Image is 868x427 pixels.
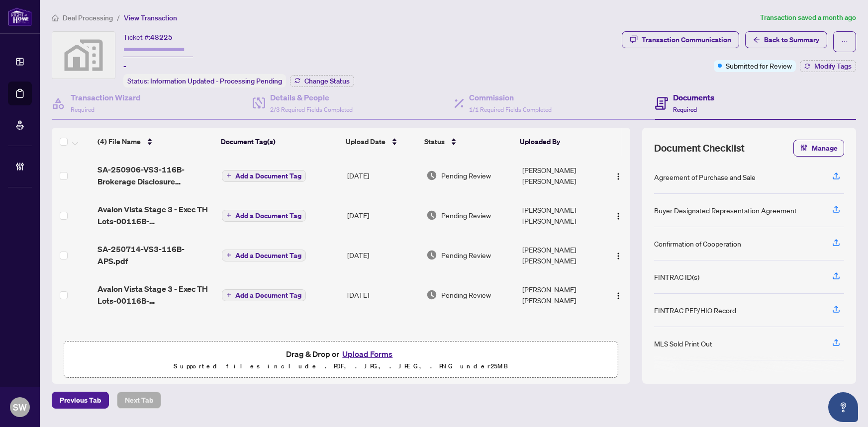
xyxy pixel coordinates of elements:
[97,283,214,307] span: Avalon Vista Stage 3 - Exec TH Lots-00116B-1H_1032S3E_OTT Brokerage Cooperation Agreement-Stella ...
[150,77,282,85] span: Information Updated - Processing Pending
[71,91,141,103] h4: Transaction Wizard
[614,172,622,180] img: Logo
[270,106,353,113] span: 2/3 Required Fields Completed
[469,106,552,113] span: 1/1 Required Fields Completed
[235,292,301,299] span: Add a Document Tag
[342,128,420,156] th: Upload Date
[424,136,445,147] span: Status
[420,128,516,156] th: Status
[654,271,699,282] div: FINTRAC ID(s)
[673,91,714,103] h4: Documents
[235,172,301,179] span: Add a Document Tag
[226,213,231,218] span: plus
[654,338,712,349] div: MLS Sold Print Out
[343,195,422,235] td: [DATE]
[8,7,32,26] img: logo
[117,12,120,23] li: /
[304,78,350,85] span: Change Status
[235,252,301,259] span: Add a Document Tag
[654,238,741,249] div: Confirmation of Cooperation
[222,288,306,301] button: Add a Document Tag
[654,205,797,216] div: Buyer Designated Representation Agreement
[518,235,603,275] td: [PERSON_NAME] [PERSON_NAME]
[123,31,173,43] div: Ticket #:
[97,136,141,147] span: (4) File Name
[123,74,286,87] div: Status:
[610,207,626,223] button: Logo
[222,170,306,182] button: Add a Document Tag
[518,195,603,235] td: [PERSON_NAME] [PERSON_NAME]
[63,13,113,22] span: Deal Processing
[518,156,603,195] td: [PERSON_NAME] [PERSON_NAME]
[97,164,214,187] span: SA-250906-VS3-116B-Brokerage Disclosure Acknowledgement.pdf
[441,170,491,181] span: Pending Review
[516,128,600,156] th: Uploaded By
[222,250,306,261] button: Add a Document Tag
[222,289,306,301] button: Add a Document Tag
[97,203,214,227] span: Avalon Vista Stage 3 - Exec TH Lots-00116B-1H_1032S3E_OTT Broker - Confirmation of Sale-[PERSON_N...
[222,249,306,261] button: Add a Document Tag
[654,305,736,316] div: FINTRAC PEP/HIO Record
[286,347,395,360] span: Drag & Drop or
[270,91,353,103] h4: Details & People
[764,32,819,48] span: Back to Summary
[753,36,760,43] span: arrow-left
[610,168,626,183] button: Logo
[226,173,231,178] span: plus
[64,342,618,378] span: Drag & Drop orUpload FormsSupported files include .PDF, .JPG, .JPEG, .PNG under25MB
[70,360,612,372] p: Supported files include .PDF, .JPG, .JPEG, .PNG under 25 MB
[123,60,126,72] span: -
[800,60,856,72] button: Modify Tags
[226,292,231,297] span: plus
[673,106,697,113] span: Required
[235,212,301,219] span: Add a Document Tag
[346,136,386,147] span: Upload Date
[226,253,231,257] span: plus
[469,91,552,103] h4: Commission
[441,210,491,221] span: Pending Review
[222,209,306,222] button: Add a Document Tag
[290,75,354,87] button: Change Status
[610,247,626,263] button: Logo
[614,252,622,260] img: Logo
[812,140,838,156] span: Manage
[726,60,792,71] span: Submitted for Review
[642,32,731,48] div: Transaction Communication
[339,347,395,360] button: Upload Forms
[150,33,173,42] span: 48225
[60,392,101,408] span: Previous Tab
[94,128,217,156] th: (4) File Name
[622,31,739,48] button: Transaction Communication
[614,292,622,300] img: Logo
[614,212,622,220] img: Logo
[222,210,306,222] button: Add a Document Tag
[52,14,59,21] span: home
[654,171,756,182] div: Agreement of Purchase and Sale
[441,289,491,300] span: Pending Review
[441,250,491,260] span: Pending Review
[52,32,115,79] img: svg%3e
[828,392,858,422] button: Open asap
[426,289,437,300] img: Document Status
[426,250,437,260] img: Document Status
[222,169,306,182] button: Add a Document Tag
[52,392,109,409] button: Previous Tab
[343,235,422,275] td: [DATE]
[814,63,852,70] span: Modify Tags
[13,400,27,414] span: SW
[793,140,844,157] button: Manage
[426,170,437,181] img: Document Status
[426,210,437,221] img: Document Status
[71,106,95,113] span: Required
[343,275,422,315] td: [DATE]
[841,38,848,45] span: ellipsis
[745,31,827,48] button: Back to Summary
[343,156,422,195] td: [DATE]
[760,12,856,23] article: Transaction saved a month ago
[217,128,342,156] th: Document Tag(s)
[97,243,214,267] span: SA-250714-VS3-116B-APS.pdf
[124,13,177,22] span: View Transaction
[654,141,745,155] span: Document Checklist
[117,392,161,409] button: Next Tab
[518,275,603,315] td: [PERSON_NAME] [PERSON_NAME]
